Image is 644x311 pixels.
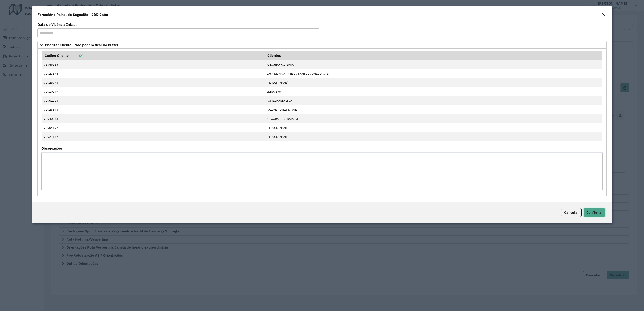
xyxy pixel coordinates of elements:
td: [GEOGRAPHIC_DATA] T [264,60,602,69]
td: 72904197 [42,123,264,132]
span: Confirmar [586,210,603,215]
a: Priorizar Cliente - Não podem ficar no buffer [37,41,606,49]
td: 72919049 [42,87,264,96]
td: [PERSON_NAME] [264,78,602,87]
div: Priorizar Cliente - Não podem ficar no buffer [37,49,606,196]
td: RAZONI HOTEIS E TURI [264,105,602,114]
label: Observações [41,146,63,151]
td: 72923574 [42,69,264,78]
td: [PERSON_NAME] [264,123,602,132]
button: Cancelar [561,208,582,217]
a: Copiar [69,53,83,58]
label: Data de Vigência Inicial [37,22,77,27]
td: 72928976 [42,78,264,87]
button: Confirmar [583,208,606,217]
span: Priorizar Cliente - Não podem ficar no buffer [45,43,118,47]
button: Close [600,12,607,18]
span: Cancelar [564,210,579,215]
td: PASTELMANIA LTDA [264,96,602,105]
td: CASA DE MAINHA RESTARANTE E COMEDORIA LT [264,69,602,78]
td: 72901326 [42,96,264,105]
td: [GEOGRAPHIC_DATA] RE [264,114,602,123]
th: Clientes [264,51,602,60]
td: 72946515 [42,60,264,69]
td: [PERSON_NAME] [264,132,602,141]
em: Fechar [602,13,605,16]
td: 72940938 [42,114,264,123]
h4: Formulário Painel de Sugestão - CDD Cabo [37,12,108,17]
td: 72921137 [42,132,264,141]
th: Código Cliente [42,51,264,60]
td: SKINA 178 [264,87,602,96]
td: 72925546 [42,105,264,114]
